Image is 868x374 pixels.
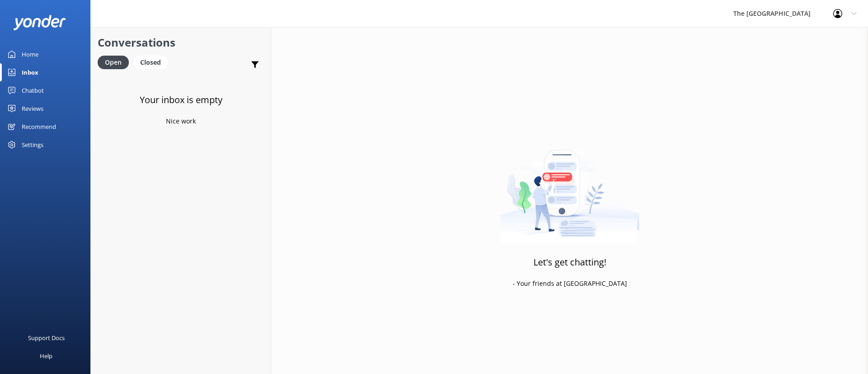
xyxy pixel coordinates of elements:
div: Closed [133,56,168,69]
a: Open [98,57,133,67]
h2: Conversations [98,34,264,51]
div: Support Docs [28,329,65,347]
p: - Your friends at [GEOGRAPHIC_DATA] [513,279,627,289]
a: Closed [133,57,172,67]
img: artwork of a man stealing a conversation from at giant smartphone [500,131,640,244]
div: Settings [22,136,43,154]
div: Open [98,56,129,69]
div: Inbox [22,63,38,81]
h3: Your inbox is empty [140,93,222,107]
div: Reviews [22,99,43,118]
div: Recommend [22,118,56,136]
div: Home [22,45,38,63]
h3: Let's get chatting! [533,255,606,270]
img: yonder-white-logo.png [14,15,66,30]
div: Chatbot [22,81,44,99]
div: Help [40,347,52,365]
p: Nice work [166,116,196,126]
